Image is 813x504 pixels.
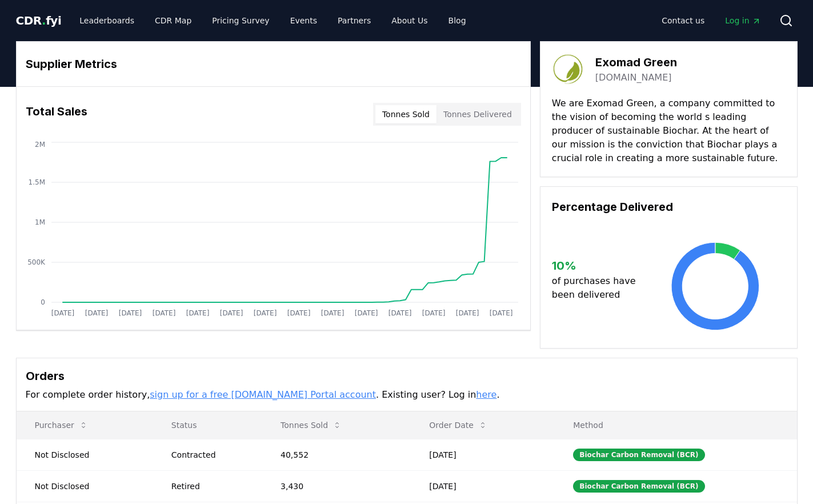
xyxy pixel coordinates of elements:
button: Tonnes Sold [375,105,436,123]
tspan: [DATE] [51,309,74,317]
a: here [476,389,496,400]
td: 40,552 [262,439,411,470]
td: [DATE] [411,470,555,502]
a: Leaderboards [70,10,143,31]
a: [DOMAIN_NAME] [595,71,672,85]
button: Tonnes Sold [271,414,351,437]
tspan: [DATE] [489,309,512,317]
h3: 10 % [552,257,645,274]
p: Status [162,419,253,431]
h3: Supplier Metrics [26,55,521,73]
h3: Total Sales [26,103,87,126]
tspan: 2M [35,141,45,149]
p: For complete order history, . Existing user? Log in . [26,388,788,402]
tspan: [DATE] [118,309,142,317]
tspan: [DATE] [321,309,344,317]
td: 3,430 [262,470,411,502]
td: Not Disclosed [17,470,153,502]
p: Method [564,419,787,431]
p: We are Exomad Green, a company committed to the vision of becoming the world s leading producer o... [552,97,786,165]
a: Contact us [652,10,714,31]
a: CDR.fyi [16,13,62,29]
tspan: 0 [41,298,45,306]
h3: Orders [26,367,788,385]
nav: Main [652,10,770,31]
p: of purchases have been delivered [552,274,645,302]
tspan: 1.5M [28,178,45,186]
td: Not Disclosed [17,439,153,470]
tspan: 500K [27,258,46,266]
h3: Exomad Green [595,54,677,71]
span: Log in [725,15,760,26]
button: Order Date [420,414,496,437]
a: Blog [439,10,475,31]
div: Retired [171,481,253,492]
a: Partners [329,10,380,31]
button: Purchaser [26,414,97,437]
tspan: [DATE] [219,309,243,317]
span: CDR fyi [16,14,62,27]
tspan: [DATE] [85,309,108,317]
div: Contracted [171,449,253,461]
a: Log in [716,10,770,31]
div: Biochar Carbon Removal (BCR) [573,449,704,461]
tspan: [DATE] [186,309,209,317]
nav: Main [70,10,475,31]
tspan: [DATE] [253,309,277,317]
a: About Us [382,10,436,31]
div: Biochar Carbon Removal (BCR) [573,480,704,493]
tspan: 1M [35,218,45,226]
tspan: [DATE] [422,309,445,317]
a: Pricing Survey [203,10,278,31]
tspan: [DATE] [455,309,479,317]
a: Events [281,10,326,31]
tspan: [DATE] [388,309,411,317]
a: sign up for a free [DOMAIN_NAME] Portal account [150,389,376,400]
span: . [42,14,46,27]
button: Tonnes Delivered [436,105,519,123]
img: Exomad Green-logo [552,53,584,85]
tspan: [DATE] [354,309,378,317]
tspan: [DATE] [287,309,310,317]
td: [DATE] [411,439,555,470]
tspan: [DATE] [152,309,175,317]
h3: Percentage Delivered [552,198,786,215]
a: CDR Map [146,10,201,31]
